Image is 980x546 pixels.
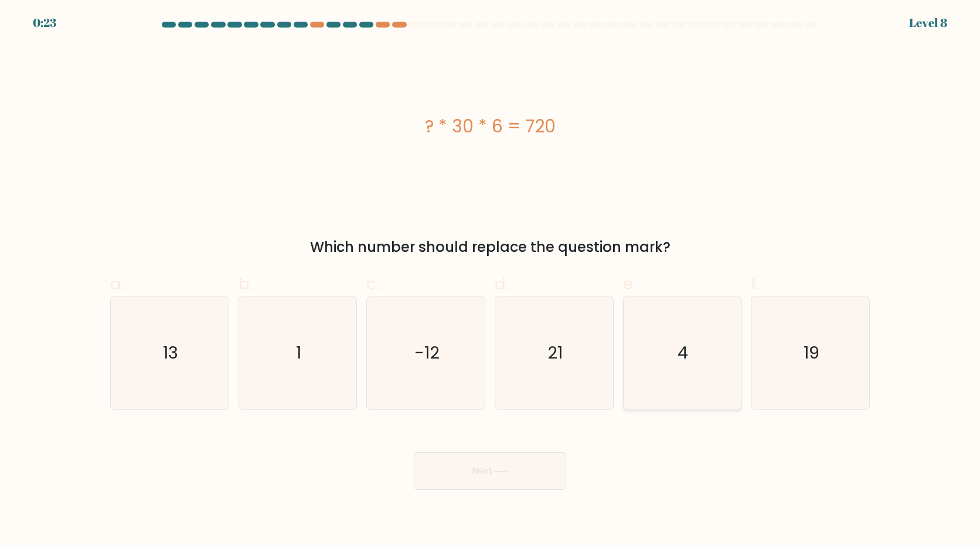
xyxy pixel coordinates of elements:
div: 0:23 [33,14,56,32]
div: Which number should replace the question mark? [117,237,863,258]
span: f. [751,272,759,295]
span: c. [366,272,379,295]
span: e. [623,272,636,295]
text: -12 [414,341,440,364]
div: Level 8 [909,14,947,32]
text: 19 [804,341,819,364]
span: a. [110,272,124,295]
span: b. [239,272,253,295]
button: Next [414,452,566,490]
div: ? * 30 * 6 = 720 [110,113,870,139]
text: 1 [296,341,301,364]
span: d. [495,272,509,295]
text: 13 [163,341,178,364]
text: 21 [547,341,563,364]
text: 4 [678,341,689,364]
